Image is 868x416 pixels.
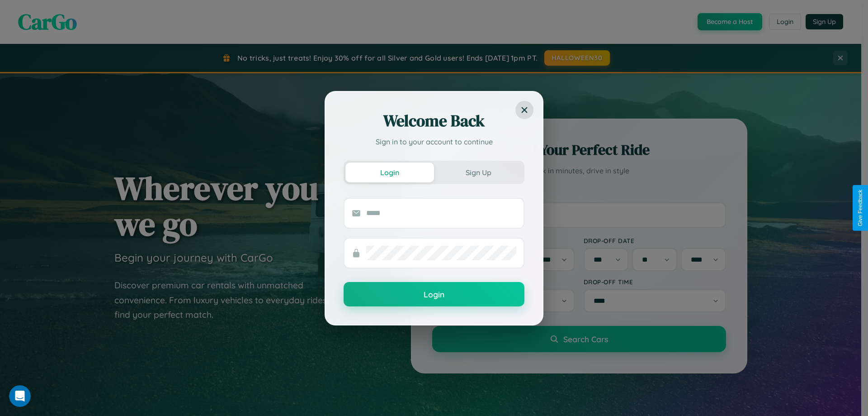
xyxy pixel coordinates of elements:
[344,136,524,147] p: Sign in to your account to continue
[857,190,863,226] div: Give Feedback
[345,163,434,182] button: Login
[344,282,524,306] button: Login
[9,385,31,407] iframe: Intercom live chat
[434,163,523,182] button: Sign Up
[344,110,524,132] h2: Welcome Back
